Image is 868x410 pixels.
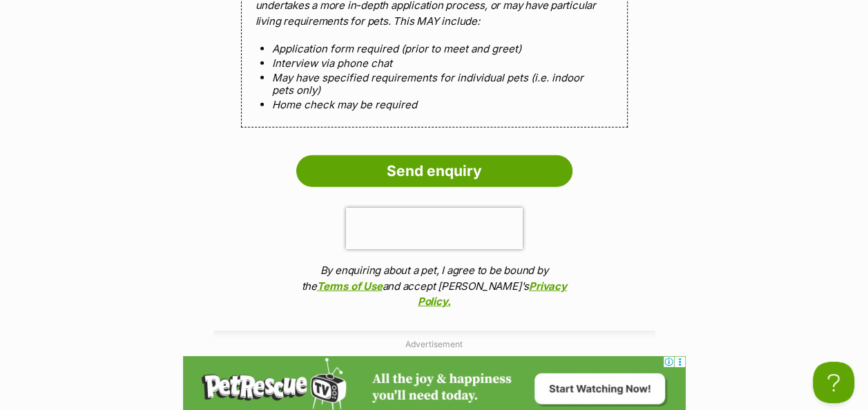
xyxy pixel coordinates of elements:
[272,57,597,69] li: Interview via phone chat
[296,155,572,187] input: Send enquiry
[346,208,523,249] iframe: reCAPTCHA
[813,362,854,403] iframe: Help Scout Beacon - Open
[272,43,597,55] li: Application form required (prior to meet and greet)
[296,263,572,310] p: By enquiring about a pet, I agree to be bound by the and accept [PERSON_NAME]'s
[317,280,382,293] a: Terms of Use
[272,99,597,110] li: Home check may be required
[272,72,597,96] li: May have specified requirements for individual pets (i.e. indoor pets only)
